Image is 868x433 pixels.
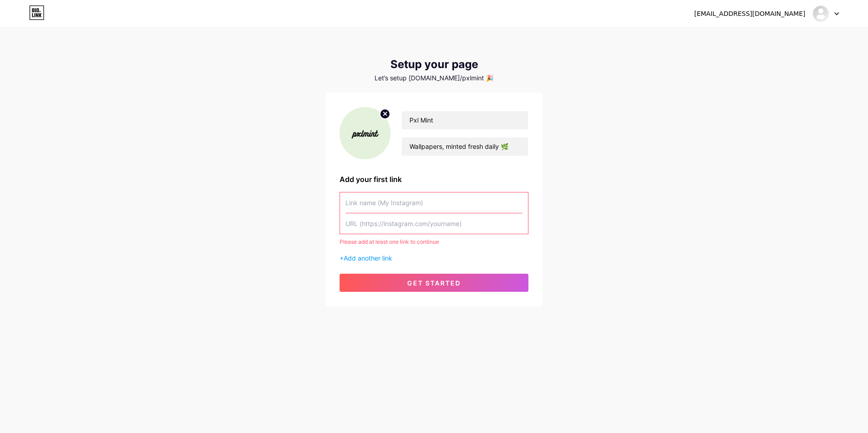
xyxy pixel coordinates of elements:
div: [EMAIL_ADDRESS][DOMAIN_NAME] [694,9,805,19]
img: Pxl Mint [812,5,829,22]
input: URL (https://instagram.com/yourname) [345,213,523,234]
span: Add another link [344,254,392,262]
div: + [340,253,528,263]
div: Let’s setup [DOMAIN_NAME]/pxlmint 🎉 [325,74,543,82]
span: get started [407,279,461,287]
div: Please add at least one link to continue [340,238,528,246]
div: Setup your page [325,58,543,71]
input: bio [402,138,528,156]
input: Link name (My Instagram) [345,192,523,213]
img: profile pic [340,107,390,159]
div: Add your first link [340,174,528,185]
button: get started [340,274,528,292]
input: Your name [402,111,528,129]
